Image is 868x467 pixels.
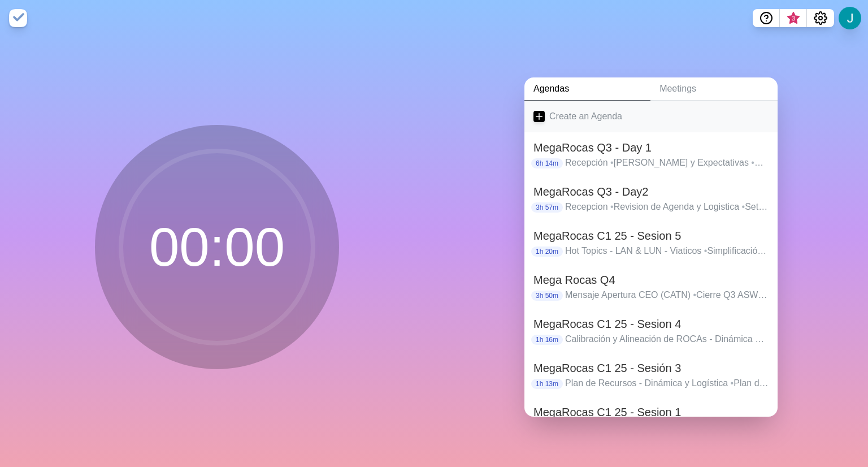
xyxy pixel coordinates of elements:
[531,335,563,345] p: 1h 16m
[524,77,650,101] a: Agendas
[531,291,563,301] p: 3h 50m
[533,183,769,200] h2: MegaRocas Q3 - Day2
[807,9,834,27] button: Settings
[753,9,780,27] button: Help
[565,156,769,170] p: Recepción [PERSON_NAME] y Expectativas Agenda y Logística Cierre S1 - ASW Cierre S1 - CRIO Cierre...
[731,378,734,388] span: •
[9,9,27,27] img: timeblocks logo
[531,158,563,168] p: 6h 14m
[565,244,769,258] p: Hot Topics - LAN & LUN - Viaticos Simplificación de Drumbeats Plantas Reclutamiento Estructuras M...
[533,227,769,244] h2: MegaRocas C1 25 - Sesion 5
[789,14,798,23] span: 3
[565,377,769,390] p: Plan de Recursos - Dinámica y Logística Plan de Recursos - Materiales Plan de Recursos - Gente Pl...
[780,9,807,27] button: What’s new
[751,158,763,167] span: •
[524,101,778,132] a: Create an Agenda
[531,202,563,213] p: 3h 57m
[742,202,745,211] span: •
[565,200,769,214] p: Recepcion Revision de Agenda y Logistica Seteo de Direccion y Prioridades Afinacion Prioridades y...
[533,271,769,288] h2: Mega Rocas Q4
[610,158,614,167] span: •
[704,246,708,256] span: •
[565,288,769,302] p: Mensaje Apertura CEO (CATN) Cierre Q3 ASW (MD/EN) Cierre Q3 MATTSAp (JS/IT) Cierre Q3 MATTSAs (RT...
[610,202,614,211] span: •
[693,290,696,300] span: •
[565,332,769,346] p: Calibración y Alineación de ROCAs - Dinámica y Logística Calibración y Alineación de ROCAs - Warm...
[533,315,769,332] h2: MegaRocas C1 25 - Sesion 4
[533,404,769,421] h2: MegaRocas C1 25 - Sesion 1
[650,77,778,101] a: Meetings
[533,360,769,377] h2: MegaRocas C1 25 - Sesión 3
[533,139,769,156] h2: MegaRocas Q3 - Day 1
[531,379,563,389] p: 1h 13m
[531,247,563,257] p: 1h 20m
